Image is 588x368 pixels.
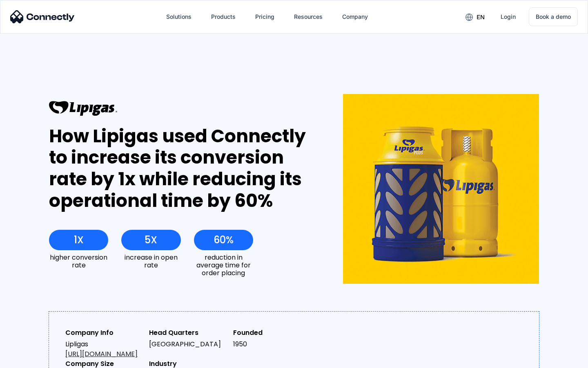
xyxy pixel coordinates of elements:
a: Pricing [249,7,281,27]
div: increase in open rate [121,254,180,269]
a: [URL][DOMAIN_NAME] [65,349,138,359]
div: Head Quarters [149,328,226,338]
div: Company Info [65,328,143,338]
img: Connectly Logo [10,10,75,23]
div: en [477,11,485,23]
div: Lipligas [65,339,143,359]
div: Resources [294,11,323,22]
div: Solutions [166,11,192,22]
div: Products [211,11,236,22]
aside: Language selected: English [8,354,49,365]
ul: Language list [16,354,49,365]
div: Founded [233,328,310,338]
div: Pricing [255,11,274,22]
div: reduction in average time for order placing [194,254,253,277]
div: 60% [214,234,234,246]
div: 1950 [233,339,310,349]
div: Login [501,11,516,22]
div: 1X [74,234,84,246]
div: 5X [145,234,157,246]
a: Login [494,7,522,27]
div: Company [342,11,368,22]
div: How Lipigas used Connectly to increase its conversion rate by 1x while reducing its operational t... [49,126,313,212]
div: higher conversion rate [49,254,108,269]
div: [GEOGRAPHIC_DATA] [149,339,226,349]
a: Book a demo [529,7,578,26]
